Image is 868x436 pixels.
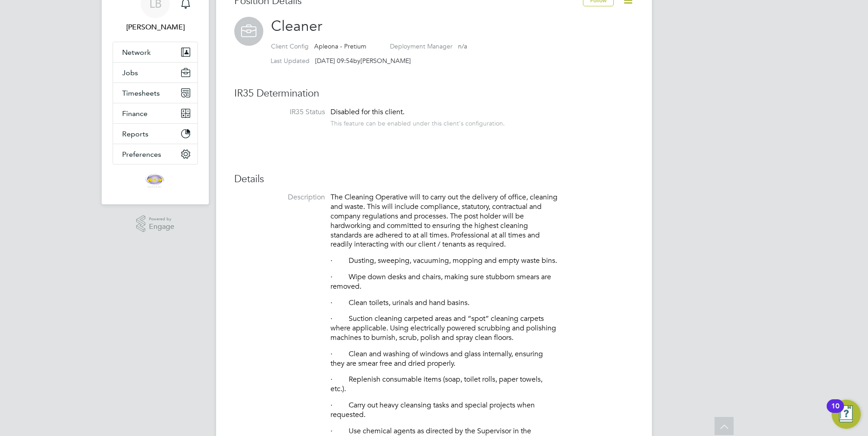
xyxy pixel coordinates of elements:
span: n/a [458,42,467,50]
label: Description [234,193,325,202]
span: [PERSON_NAME] [360,57,411,65]
a: Powered byEngage [136,215,175,233]
a: Go to home page [113,174,198,188]
h3: Details [234,173,634,186]
span: Jobs [122,68,138,77]
label: Last Updated [271,57,310,65]
span: Lee Brown [113,22,198,33]
p: · Suction cleaning carpeted areas and “spot” cleaning carpets where applicable. Using electricall... [330,314,557,342]
span: Reports [122,130,148,138]
span: Cleaner [271,17,322,35]
button: Reports [113,124,197,144]
p: · Carry out heavy cleansing tasks and special projects when requested. [330,401,557,420]
div: This feature can be enabled under this client's configuration. [330,117,505,127]
h3: IR35 Determination [234,87,634,100]
span: Engage [149,223,174,231]
button: Timesheets [113,83,197,103]
span: Timesheets [122,89,160,97]
p: The Cleaning Operative will to carry out the delivery of office, cleaning and waste. This will in... [330,193,557,249]
p: · Replenish consumable items (soap, toilet rolls, paper towels, etc.). [330,375,557,394]
div: 10 [831,406,839,418]
label: Deployment Manager [390,42,453,50]
button: Open Resource Center, 10 new notifications [832,400,861,429]
div: by [271,57,411,65]
span: Apleona - Pretium [314,42,366,50]
span: Powered by [149,215,174,223]
img: rswltd-logo-retina.png [143,174,167,188]
span: [DATE] 09:54 [315,57,353,65]
span: Preferences [122,150,161,159]
span: Network [122,48,151,57]
span: Disabled for this client. [330,107,404,116]
p: · Dusting, sweeping, vacuuming, mopping and empty waste bins. [330,256,557,266]
label: Client Config [271,42,309,50]
p: · Clean toilets, urinals and hand basins. [330,298,557,308]
button: Finance [113,103,197,123]
label: IR35 Status [234,107,325,117]
p: · Wipe down desks and chairs, making sure stubborn smears are removed. [330,272,557,291]
button: Preferences [113,144,197,164]
span: Finance [122,109,148,118]
p: · Clean and washing of windows and glass internally, ensuring they are smear free and dried prope... [330,349,557,368]
button: Network [113,42,197,62]
button: Jobs [113,63,197,82]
